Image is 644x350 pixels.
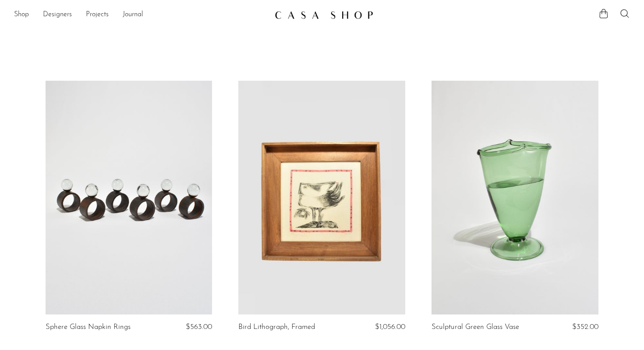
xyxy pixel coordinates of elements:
[572,323,598,331] span: $352.00
[123,9,143,21] a: Journal
[14,9,29,21] a: Shop
[238,323,315,331] a: Bird Lithograph, Framed
[14,7,268,22] nav: Desktop navigation
[375,323,405,331] span: $1,056.00
[43,9,72,21] a: Designers
[432,323,519,331] a: Sculptural Green Glass Vase
[86,9,109,21] a: Projects
[14,7,268,22] ul: NEW HEADER MENU
[46,323,131,331] a: Sphere Glass Napkin Rings
[186,323,212,331] span: $563.00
